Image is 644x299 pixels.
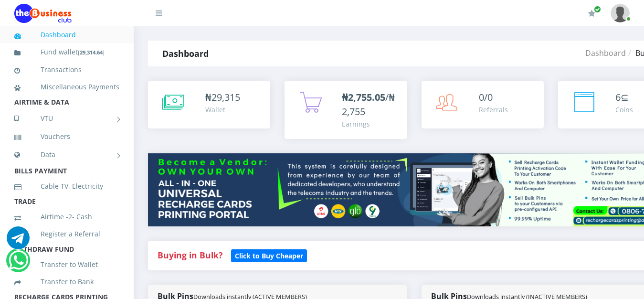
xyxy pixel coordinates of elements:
[585,48,626,58] a: Dashboard
[615,91,621,104] span: 6
[235,251,303,260] b: Click to Buy Cheaper
[14,254,119,276] a: Transfer to Wallet
[158,249,222,261] strong: Buying in Bulk?
[285,81,407,139] a: ₦2,755.05/₦2,755 Earnings
[594,6,601,13] span: Renew/Upgrade Subscription
[14,59,119,81] a: Transactions
[231,249,307,261] a: Click to Buy Cheaper
[14,223,119,245] a: Register a Referral
[205,105,240,115] div: Wallet
[479,91,493,104] span: 0/0
[148,81,270,128] a: ₦29,315 Wallet
[479,105,508,115] div: Referrals
[342,91,385,104] b: ₦2,755.05
[342,91,395,118] span: /₦2,755
[14,4,72,23] img: Logo
[422,81,544,128] a: 0/0 Referrals
[7,234,30,249] a: Chat for support
[14,206,119,228] a: Airtime -2- Cash
[14,271,119,293] a: Transfer to Bank
[14,76,119,98] a: Miscellaneous Payments
[14,175,119,197] a: Cable TV, Electricity
[162,48,209,59] strong: Dashboard
[205,90,240,105] div: ₦
[14,24,119,46] a: Dashboard
[9,256,28,272] a: Chat for support
[611,4,630,22] img: User
[14,126,119,148] a: Vouchers
[211,91,240,104] span: 29,315
[78,49,105,56] small: [ ]
[615,90,633,105] div: ⊆
[14,107,119,130] a: VTU
[588,10,595,17] i: Renew/Upgrade Subscription
[615,105,633,115] div: Coins
[342,119,397,129] div: Earnings
[80,49,103,56] b: 29,314.64
[14,143,119,167] a: Data
[14,41,119,64] a: Fund wallet[29,314.64]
